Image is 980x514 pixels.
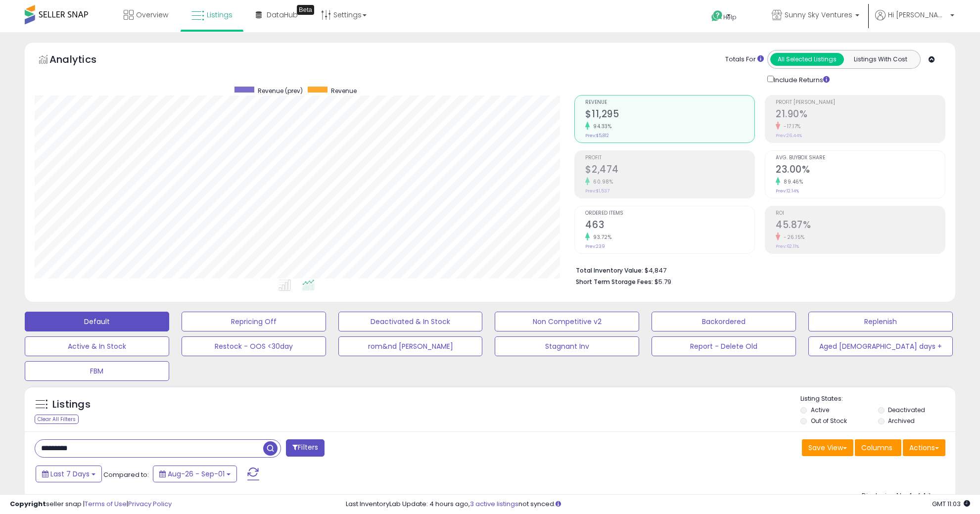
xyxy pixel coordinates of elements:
[652,312,796,331] button: Backordered
[207,10,233,20] span: Listings
[182,312,326,331] button: Repricing Off
[585,108,754,122] h2: $11,295
[25,312,169,331] button: Default
[585,133,609,139] small: Prev: $5,812
[10,499,46,509] strong: Copyright
[590,234,611,241] small: 93.72%
[760,74,841,85] div: Include Returns
[585,155,754,161] span: Profit
[590,178,613,186] small: 60.98%
[808,312,953,331] button: Replenish
[808,336,953,356] button: Aged [DEMOGRAPHIC_DATA] days +
[776,164,945,177] h2: 23.00%
[258,87,303,95] span: Revenue (prev)
[800,394,955,404] p: Listing States:
[153,466,237,482] button: Aug-26 - Sep-01
[338,312,483,331] button: Deactivated & In Stock
[703,2,756,32] a: Help
[652,336,796,356] button: Report - Delete Old
[776,133,802,139] small: Prev: 26.44%
[780,123,801,130] small: -17.17%
[331,87,357,95] span: Revenue
[576,278,653,286] b: Short Term Storage Fees:
[723,13,737,21] span: Help
[776,108,945,122] h2: 21.90%
[495,312,639,331] button: Non Competitive v2
[888,417,915,425] label: Archived
[585,243,605,249] small: Prev: 239
[576,266,643,275] b: Total Inventory Value:
[470,499,518,509] a: 3 active listings
[36,466,102,482] button: Last 7 Days
[286,439,325,457] button: Filters
[585,211,754,216] span: Ordered Items
[654,277,671,286] span: $5.79
[168,469,225,479] span: Aug-26 - Sep-01
[811,406,829,414] label: Active
[903,439,945,456] button: Actions
[888,406,925,414] label: Deactivated
[103,470,149,479] span: Compared to:
[35,415,79,424] div: Clear All Filters
[585,219,754,233] h2: 463
[50,469,90,479] span: Last 7 Days
[49,52,116,69] h5: Analytics
[776,211,945,216] span: ROI
[25,336,169,356] button: Active & In Stock
[346,500,970,509] div: Last InventoryLab Update: 4 hours ago, not synced.
[802,439,853,456] button: Save View
[128,499,172,509] a: Privacy Policy
[932,499,970,509] span: 2025-09-9 11:03 GMT
[776,188,799,194] small: Prev: 12.14%
[495,336,639,356] button: Stagnant Inv
[811,417,847,425] label: Out of Stock
[85,499,127,509] a: Terms of Use
[770,53,844,66] button: All Selected Listings
[780,234,805,241] small: -26.15%
[52,398,91,412] h5: Listings
[10,500,172,509] div: seller snap | |
[136,10,168,20] span: Overview
[585,100,754,105] span: Revenue
[776,219,945,233] h2: 45.87%
[861,443,892,453] span: Columns
[585,164,754,177] h2: $2,474
[338,336,483,356] button: rom&nd [PERSON_NAME]
[855,439,901,456] button: Columns
[297,5,314,15] div: Tooltip anchor
[776,100,945,105] span: Profit [PERSON_NAME]
[590,123,611,130] small: 94.33%
[785,10,852,20] span: Sunny Sky Ventures
[875,10,954,32] a: Hi [PERSON_NAME]
[25,361,169,381] button: FBM
[888,10,947,20] span: Hi [PERSON_NAME]
[776,155,945,161] span: Avg. Buybox Share
[182,336,326,356] button: Restock - OOS <30day
[267,10,298,20] span: DataHub
[780,178,803,186] small: 89.46%
[843,53,917,66] button: Listings With Cost
[576,264,938,276] li: $4,847
[776,243,799,249] small: Prev: 62.11%
[585,188,609,194] small: Prev: $1,537
[725,55,764,64] div: Totals For
[711,10,723,22] i: Get Help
